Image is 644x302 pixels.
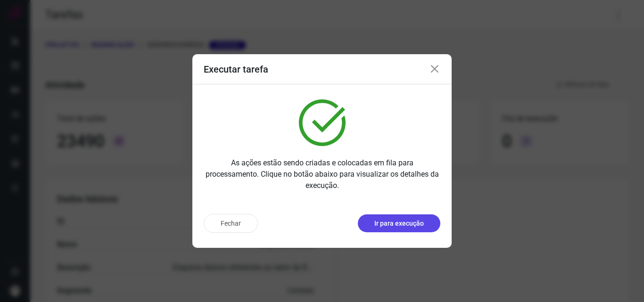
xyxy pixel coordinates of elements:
button: Ir para execução [358,214,440,232]
p: Ir para execução [374,219,424,229]
p: As ações estão sendo criadas e colocadas em fila para processamento. Clique no botão abaixo para ... [204,157,440,191]
button: Fechar [204,214,258,233]
img: verified.svg [299,99,346,146]
h3: Executar tarefa [204,64,268,75]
